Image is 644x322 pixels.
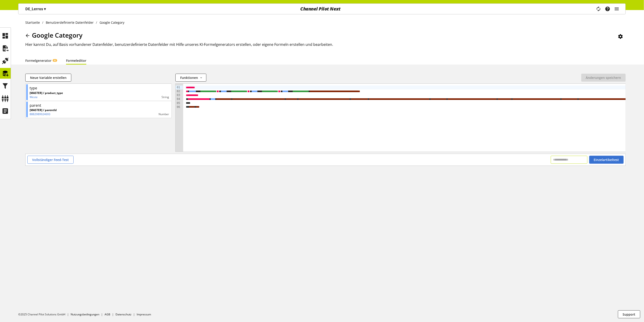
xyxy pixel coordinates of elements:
a: Startseite [25,20,42,25]
span: Änderungen speichern [586,75,621,80]
button: Funktionen [175,74,206,82]
div: String [63,95,169,99]
p: [MASTER] / parentId [30,108,57,112]
button: Einzelartikeltest [589,156,624,164]
span: KI [54,59,56,62]
a: Impressum [137,312,151,316]
span: ▾ [44,6,46,11]
div: parent [30,103,41,108]
a: Datenschutz [115,312,131,316]
div: Number [57,112,169,116]
a: AGB [105,312,110,316]
nav: main navigation [18,3,626,14]
p: 8882989924693 [30,112,57,116]
span: Vollständiger Feed-Test [32,157,69,162]
span: Google Category [32,31,82,39]
span: Neue Variable erstellen [30,75,67,80]
p: [MASTER] / product_type [30,91,63,95]
div: 05 [176,101,181,105]
button: Änderungen speichern [581,74,626,82]
li: ©2025 Channel Pilot Solutions GmbH [18,312,71,317]
div: type [30,85,37,91]
a: Nutzungsbedingungen [71,312,99,316]
div: 04 [176,97,181,101]
div: 06 [176,105,181,109]
span: Support [623,312,636,317]
p: DE_Lerros [25,6,46,12]
div: 01 [176,86,181,89]
button: Neue Variable erstellen [25,74,71,82]
span: Funktionen [180,75,198,80]
p: Weste [30,95,63,99]
a: FormelgeneratorKI [25,58,57,63]
div: 03 [176,93,181,97]
span: Einzelartikeltest [594,157,619,162]
div: 02 [176,89,181,93]
h2: Hier kannst Du, auf Basis vorhandener Datenfelder, benutzerdefinierte Datenfelder mit Hilfe unser... [25,42,626,47]
a: Formeleditor [66,58,86,63]
button: Vollständiger Feed-Test [27,156,74,164]
a: Benutzerdefinierte Datenfelder [44,20,96,25]
button: Support [618,310,640,318]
